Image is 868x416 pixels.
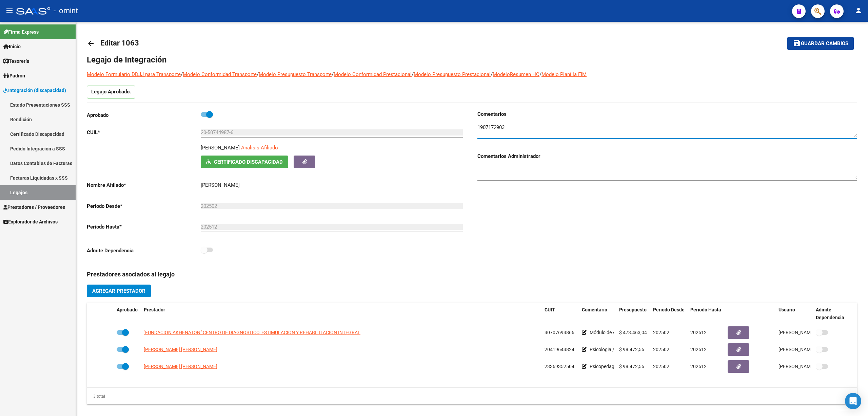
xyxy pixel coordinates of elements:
[690,364,707,369] span: 202512
[87,285,151,297] button: Agregar Prestador
[579,303,616,325] datatable-header-cell: Comentario
[545,364,574,369] span: 23369352504
[590,330,712,335] span: Módulo de Apoyo a la Integración Escolar (Equipo) / 1 mes
[144,330,360,335] span: "FUNDACION AKHENATON" CENTRO DE DIAGNOSTICO, ESTIMULACION Y REHABILITACION INTEGRAL
[87,223,201,231] p: Periodo Hasta
[87,71,181,77] a: Modelo Formulario DDJJ para Transporte
[334,71,412,77] a: Modelo Conformidad Prestacional
[3,218,58,225] span: Explorador de Archivos
[801,41,848,47] span: Guardar cambios
[542,303,579,325] datatable-header-cell: CUIT
[117,307,138,312] span: Aprobado
[3,43,21,50] span: Inicio
[690,347,707,352] span: 202512
[541,71,587,77] a: Modelo Planilla FIM
[778,347,832,352] span: [PERSON_NAME] [DATE]
[92,288,145,294] span: Agregar Prestador
[650,303,688,325] datatable-header-cell: Periodo Desde
[87,129,201,136] p: CUIL
[854,6,863,15] mat-icon: person
[241,145,278,151] span: Análisis Afiliado
[3,203,65,211] span: Prestadores / Proveedores
[793,39,801,47] mat-icon: save
[201,144,240,151] p: [PERSON_NAME]
[414,71,491,77] a: Modelo Presupuesto Prestacional
[776,303,813,325] datatable-header-cell: Usuario
[778,364,832,369] span: [PERSON_NAME] [DATE]
[787,37,854,50] button: Guardar cambios
[87,54,857,65] h1: Legajo de Integración
[582,307,607,312] span: Comentario
[3,57,29,65] span: Tesorería
[845,393,861,409] div: Open Intercom Messenger
[144,347,217,352] span: [PERSON_NAME] [PERSON_NAME]
[619,364,644,369] span: $ 98.472,56
[688,303,725,325] datatable-header-cell: Periodo Hasta
[493,71,539,77] a: ModeloResumen HC
[653,364,669,369] span: 202502
[778,330,832,335] span: [PERSON_NAME] [DATE]
[3,28,39,36] span: Firma Express
[183,71,257,77] a: Modelo Conformidad Transporte
[5,6,14,15] mat-icon: menu
[87,247,201,254] p: Admite Dependencia
[619,307,647,312] span: Presupuesto
[100,39,139,47] span: Editar 1063
[653,347,669,352] span: 202502
[87,202,201,210] p: Periodo Desde
[690,307,721,312] span: Periodo Hasta
[477,110,857,118] h3: Comentarios
[653,307,685,312] span: Periodo Desde
[259,71,332,77] a: Modelo Presupuesto Transporte
[87,39,95,48] mat-icon: arrow_back
[778,307,795,312] span: Usuario
[201,156,288,168] button: Certificado Discapacidad
[545,347,574,352] span: 20419643824
[87,270,857,279] h3: Prestadores asociados al legajo
[87,181,201,189] p: Nombre Afiliado
[144,364,217,369] span: [PERSON_NAME] [PERSON_NAME]
[619,347,644,352] span: $ 98.472,56
[214,159,283,165] span: Certificado Discapacidad
[590,347,633,352] span: Psicologia / 8 al mes
[87,393,105,400] div: 3 total
[653,330,669,335] span: 202502
[87,86,135,98] p: Legajo Aprobado.
[545,307,555,312] span: CUIT
[144,307,165,312] span: Prestador
[3,87,66,94] span: Integración (discapacidad)
[87,111,201,119] p: Aprobado
[114,303,141,325] datatable-header-cell: Aprobado
[3,72,25,79] span: Padrón
[616,303,650,325] datatable-header-cell: Presupuesto
[619,330,647,335] span: $ 473.463,04
[545,330,574,335] span: 30707693866
[141,303,542,325] datatable-header-cell: Prestador
[477,152,857,160] h3: Comentarios Administrador
[690,330,707,335] span: 202512
[813,303,850,325] datatable-header-cell: Admite Dependencia
[590,364,664,369] span: Psicopedagogia / 8 sesiones al mes
[816,307,844,320] span: Admite Dependencia
[54,3,78,18] span: - omint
